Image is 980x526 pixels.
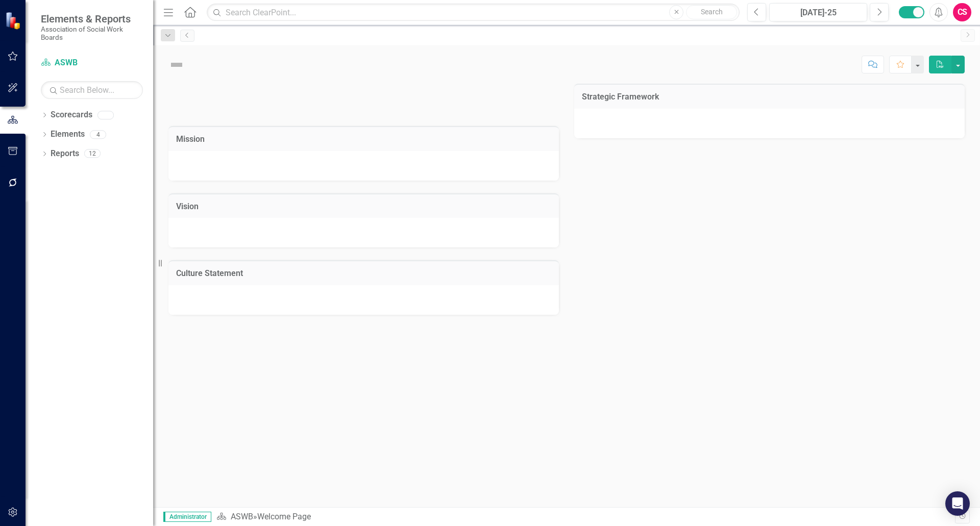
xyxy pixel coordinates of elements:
[231,512,253,521] a: ASWB
[41,81,143,99] input: Search Below...
[207,4,740,21] input: Search ClearPoint...
[51,129,85,140] a: Elements
[41,57,143,69] a: ASWB
[773,7,864,19] div: [DATE]-25
[168,57,185,73] img: Not Defined
[945,491,970,516] div: Open Intercom Messenger
[769,3,867,21] button: [DATE]-25
[84,149,101,158] div: 12
[582,92,957,102] h3: Strategic Framework
[176,269,551,278] h3: Culture Statement
[176,202,551,211] h3: Vision
[90,130,106,139] div: 4
[701,8,723,16] span: Search
[216,511,955,523] div: »
[176,135,551,144] h3: Mission
[41,13,143,25] span: Elements & Reports
[257,512,311,521] div: Welcome Page
[686,5,737,19] button: Search
[4,11,23,30] img: ClearPoint Strategy
[51,148,79,160] a: Reports
[953,3,971,21] button: CS
[41,25,143,42] small: Association of Social Work Boards
[51,109,92,121] a: Scorecards
[163,512,211,522] span: Administrator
